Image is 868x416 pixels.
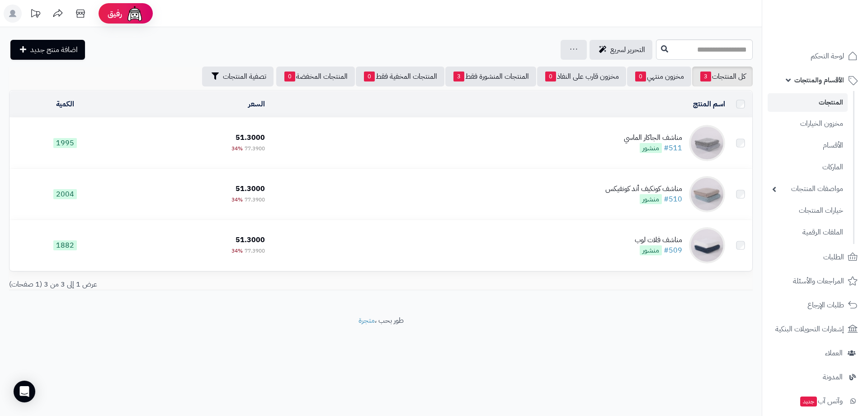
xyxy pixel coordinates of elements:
[545,72,556,81] span: 0
[768,179,848,199] a: مواصفات المنتجات
[823,251,844,263] span: الطلبات
[2,279,381,290] div: عرض 1 إلى 3 من 3 (1 صفحات)
[768,294,863,316] a: طلبات الإرجاع
[768,158,848,177] a: الماركات
[284,72,295,81] span: 0
[24,5,47,25] a: تحديثات المنصة
[823,371,843,383] span: المدونة
[640,194,662,204] span: منشور
[700,72,711,81] span: 3
[245,144,265,153] span: 77.3900
[768,93,848,112] a: المنتجات
[768,114,848,134] a: مخزون الخيارات
[605,184,682,194] div: مناشف كونكيف أند كونفيكس
[768,366,863,388] a: المدونة
[30,44,78,55] span: اضافة منتج جديد
[231,196,243,204] span: 34%
[664,194,682,205] a: #510
[768,201,848,220] a: خيارات المنتجات
[108,8,122,19] span: رفيق
[245,247,265,255] span: 77.3900
[53,138,77,148] span: 1995
[236,234,265,245] span: 51.3000
[811,50,844,62] span: لوحة التحكم
[768,318,863,340] a: إشعارات التحويلات البنكية
[768,390,863,412] a: وآتس آبجديد
[202,67,274,86] button: تصفية المنتجات
[640,245,662,255] span: منشور
[793,275,844,287] span: المراجعات والأسئلة
[768,136,848,155] a: الأقسام
[359,315,375,326] a: متجرة
[807,24,859,43] img: logo-2.png
[800,397,817,406] span: جديد
[231,247,243,255] span: 34%
[56,99,74,110] a: الكمية
[364,72,375,81] span: 0
[10,40,85,60] a: اضافة منتج جديد
[610,44,645,55] span: التحرير لسريع
[825,347,843,359] span: العملاء
[635,72,646,81] span: 0
[231,144,243,153] span: 34%
[537,67,626,86] a: مخزون قارب على النفاذ0
[223,71,266,82] span: تصفية المنتجات
[799,395,843,407] span: وآتس آب
[53,240,77,250] span: 1882
[768,246,863,268] a: الطلبات
[768,342,863,364] a: العملاء
[768,45,863,67] a: لوحة التحكم
[640,143,662,153] span: منشور
[664,245,682,256] a: #509
[693,99,725,110] a: اسم المنتج
[689,176,725,212] img: مناشف كونكيف أند كونفيكس
[775,323,844,335] span: إشعارات التحويلات البنكية
[445,67,536,86] a: المنتجات المنشورة فقط3
[453,72,464,81] span: 3
[627,67,691,86] a: مخزون منتهي0
[126,5,144,23] img: ai-face.png
[624,133,682,143] div: مناشف الجاكار الماسي
[53,189,77,199] span: 2004
[689,125,725,161] img: مناشف الجاكار الماسي
[248,99,265,110] a: السعر
[635,235,682,245] div: مناشف فلات لوب
[236,183,265,194] span: 51.3000
[590,40,652,60] a: التحرير لسريع
[236,132,265,143] span: 51.3000
[664,143,682,153] a: #511
[692,67,753,86] a: كل المنتجات3
[768,223,848,242] a: الملفات الرقمية
[245,196,265,204] span: 77.3900
[807,299,844,311] span: طلبات الإرجاع
[794,74,844,86] span: الأقسام والمنتجات
[14,381,35,402] div: Open Intercom Messenger
[356,67,444,86] a: المنتجات المخفية فقط0
[689,227,725,263] img: مناشف فلات لوب
[768,270,863,292] a: المراجعات والأسئلة
[276,67,355,86] a: المنتجات المخفضة0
